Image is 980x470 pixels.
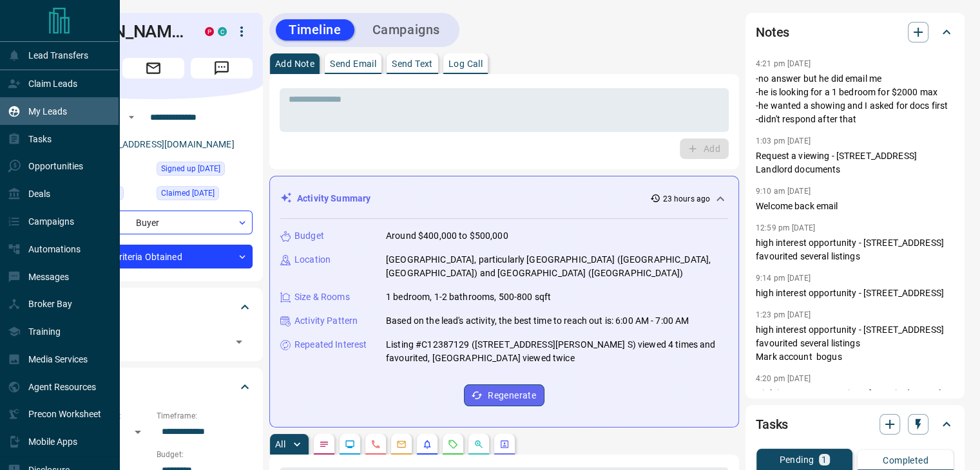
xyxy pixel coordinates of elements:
p: Repeated Interest [294,338,367,352]
p: 1 [821,455,827,464]
svg: Lead Browsing Activity [345,439,355,449]
p: 1 bedroom, 1-2 bathrooms, 500-800 sqft [386,290,551,304]
button: Open [230,333,248,351]
button: Timeline [276,19,354,41]
p: high interest opportunity - [STREET_ADDRESS] favourited several listings Mark account bogus [756,323,954,364]
p: 4:20 pm [DATE] [756,374,811,383]
div: Fri Feb 09 2024 [157,186,253,204]
div: Criteria [54,371,253,402]
p: -no answer but he did email me -he is looking for a 1 bedroom for $2000 max -he wanted a showing ... [756,72,954,126]
span: Message [191,58,253,79]
p: 9:14 pm [DATE] [756,274,811,283]
p: Welcome back email [756,200,954,213]
h2: Notes [756,22,789,42]
p: 12:59 pm [DATE] [756,223,815,232]
p: All [275,440,285,449]
svg: Emails [396,439,407,449]
svg: Opportunities [474,439,484,449]
p: Completed [883,456,928,465]
h2: Tasks [756,414,788,435]
div: Sun Jul 11 2021 [157,162,253,180]
button: Campaigns [360,19,453,41]
div: Buyer [54,211,253,234]
button: Open [124,109,139,125]
button: Regenerate [464,384,544,406]
div: Activity Summary23 hours ago [280,187,728,211]
h1: [PERSON_NAME] [54,21,186,42]
p: Size & Rooms [294,290,350,304]
svg: Calls [370,439,381,449]
p: Listing #C12387129 ([STREET_ADDRESS][PERSON_NAME] S) viewed 4 times and favourited, [GEOGRAPHIC_D... [386,338,728,365]
p: Timeframe: [157,410,253,422]
div: Tasks [756,409,954,440]
span: Email [122,58,184,79]
div: Criteria Obtained [54,245,253,268]
p: Add Note [275,59,314,68]
svg: Notes [319,439,329,449]
p: 1:23 pm [DATE] [756,310,811,319]
p: High interest opportunity & favourited several listings Request several viewings [756,387,954,428]
p: Log Call [448,59,483,68]
p: 4:21 pm [DATE] [756,59,811,68]
svg: Listing Alerts [422,439,432,449]
div: Tags [54,292,253,323]
p: [GEOGRAPHIC_DATA], particularly [GEOGRAPHIC_DATA] ([GEOGRAPHIC_DATA], [GEOGRAPHIC_DATA]) and [GEO... [386,253,728,280]
p: Budget: [157,449,253,460]
svg: Agent Actions [499,439,510,449]
p: 23 hours ago [663,193,710,205]
p: high interest opportunity - [STREET_ADDRESS] favourited several listings [756,236,954,263]
p: Based on the lead's activity, the best time to reach out is: 6:00 AM - 7:00 AM [386,314,689,328]
svg: Requests [448,439,458,449]
span: Signed up [DATE] [161,162,220,175]
div: Notes [756,17,954,48]
a: [EMAIL_ADDRESS][DOMAIN_NAME] [89,139,235,149]
p: Budget [294,229,324,243]
div: property.ca [205,27,214,36]
p: Activity Summary [297,192,370,205]
p: Send Email [330,59,376,68]
p: 1:03 pm [DATE] [756,136,811,146]
p: Pending [779,455,814,464]
div: condos.ca [218,27,227,36]
p: high interest opportunity - [STREET_ADDRESS] [756,287,954,300]
p: 9:10 am [DATE] [756,187,811,196]
p: Request a viewing - [STREET_ADDRESS] Landlord documents [756,149,954,176]
p: Around $400,000 to $500,000 [386,229,508,243]
p: Location [294,253,331,267]
span: Claimed [DATE] [161,187,215,200]
p: Activity Pattern [294,314,358,328]
p: Send Text [392,59,433,68]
